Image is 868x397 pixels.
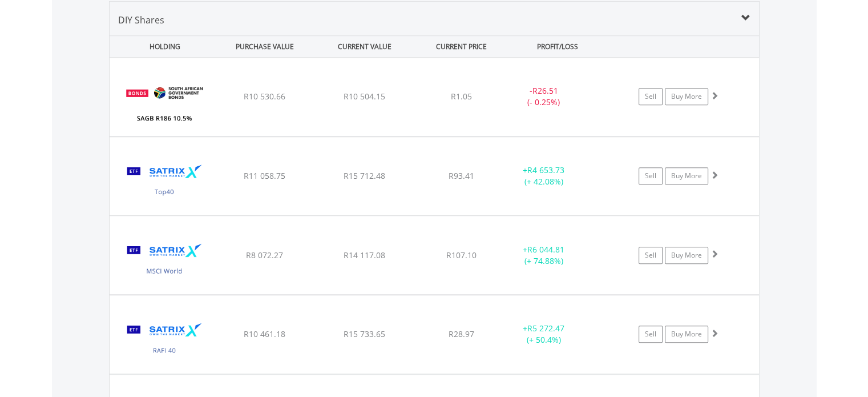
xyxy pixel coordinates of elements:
span: R10 461.18 [244,328,285,339]
a: Buy More [665,88,708,105]
a: Sell [639,247,663,264]
span: R10 530.66 [244,91,285,102]
span: R10 504.15 [344,91,385,102]
a: Sell [639,326,663,343]
div: PROFIT/LOSS [509,36,607,57]
div: HOLDING [110,36,214,57]
img: TFSA.STX40.png [115,151,213,212]
span: R93.41 [449,170,474,181]
span: R15 712.48 [344,170,385,181]
span: R6 044.81 [527,244,564,255]
span: R26.51 [532,85,558,96]
span: R15 733.65 [344,328,385,339]
a: Buy More [665,167,708,185]
a: Buy More [665,326,708,343]
div: + (+ 50.4%) [501,323,587,346]
a: Buy More [665,247,708,264]
div: + (+ 74.88%) [501,244,587,267]
div: - (- 0.25%) [501,85,587,108]
span: R28.97 [449,328,474,339]
img: TFSA.STXRAF.png [115,310,213,371]
span: R8 072.27 [246,250,283,260]
span: R14 117.08 [344,250,385,260]
span: DIY Shares [118,14,164,26]
img: TFSA.STXWDM.png [115,230,213,291]
div: CURRENT VALUE [316,36,414,57]
div: PURCHASE VALUE [216,36,314,57]
span: R5 272.47 [527,323,564,334]
span: R107.10 [446,250,477,260]
span: R4 653.73 [527,165,564,175]
div: CURRENT PRICE [415,36,506,57]
img: TFSA.ZA.R186.png [115,72,213,133]
div: + (+ 42.08%) [501,165,587,187]
a: Sell [639,167,663,185]
a: Sell [639,88,663,105]
span: R11 058.75 [244,170,285,181]
span: R1.05 [451,91,472,102]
